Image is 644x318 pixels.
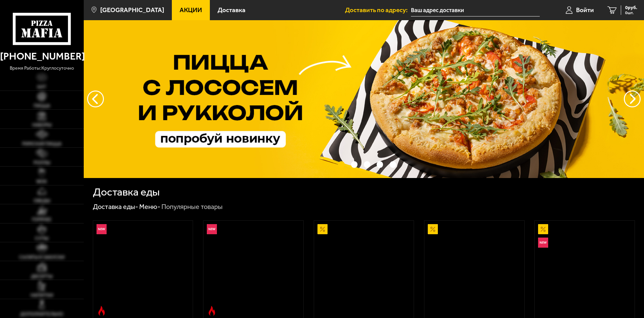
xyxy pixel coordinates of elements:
img: Острое блюдо [97,306,107,316]
span: Дополнительно [20,312,63,317]
span: Обеды [34,199,50,203]
div: Популярные товары [161,203,223,211]
span: Супы [35,236,48,241]
span: Горячее [32,217,51,222]
img: Новинка [538,238,548,248]
a: Доставка еды- [93,203,138,211]
button: следующий [87,91,104,107]
button: предыдущий [624,91,641,107]
button: точки переключения [338,161,344,168]
button: точки переключения [351,161,357,168]
img: Акционный [428,224,438,234]
span: 0 руб. [625,5,637,10]
span: [GEOGRAPHIC_DATA] [100,7,164,13]
span: Напитки [31,293,53,298]
span: Доставка [218,7,245,13]
img: Акционный [538,224,548,234]
span: Наборы [32,123,51,128]
span: Римская пицца [22,142,62,146]
button: точки переключения [377,161,383,168]
img: Острое блюдо [207,306,217,316]
button: точки переключения [364,161,370,168]
span: Пицца [34,104,50,108]
a: Меню- [139,203,160,211]
span: Акции [180,7,202,13]
img: Новинка [207,224,217,234]
span: 0 шт. [625,11,637,15]
span: WOK [36,179,47,184]
input: Ваш адрес доставки [411,4,540,16]
span: Хит [37,85,46,90]
span: Роллы [34,161,50,165]
button: точки переключения [390,161,396,168]
img: Новинка [97,224,107,234]
span: Десерты [31,274,52,279]
span: Доставить по адресу: [345,7,411,13]
span: Войти [576,7,594,13]
img: Акционный [317,224,328,234]
span: Салаты и закуски [19,255,65,260]
h1: Доставка еды [93,187,160,198]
